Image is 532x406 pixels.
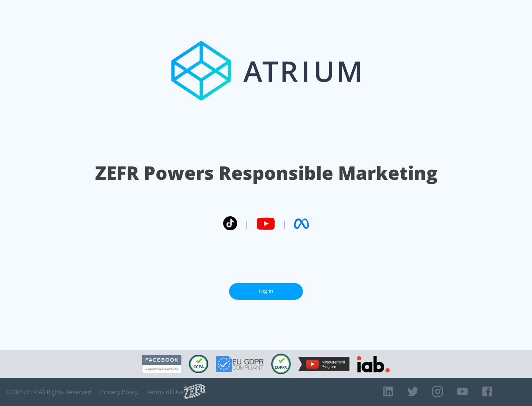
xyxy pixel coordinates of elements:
img: COPPA Compliant [271,354,291,374]
img: CCPA Compliant [189,355,208,373]
span: | [245,218,249,229]
img: GDPR Compliant [216,356,264,372]
span: © 2025 ZEFR All Rights Reserved [6,388,91,396]
h1: ZEFR Powers Responsible Marketing [95,160,437,186]
a: Log In [229,283,303,300]
img: IAB [357,356,390,372]
img: YouTube Measurement Program [298,357,349,371]
img: Facebook Marketing Partner [142,355,181,374]
a: Privacy Policy [100,388,138,396]
span: | [282,218,287,229]
a: Terms of Use [147,388,184,396]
